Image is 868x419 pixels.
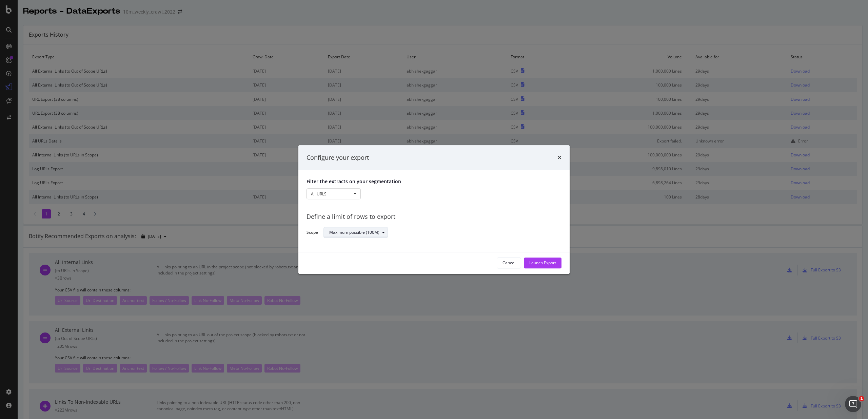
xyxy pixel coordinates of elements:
div: times [557,153,561,162]
div: Launch Export [529,260,556,266]
label: Scope [307,229,318,237]
div: Configure your export [307,153,369,162]
span: 1 [859,396,864,401]
button: Cancel [497,258,521,268]
iframe: Intercom live chat [845,396,861,412]
div: Define a limit of rows to export [307,213,561,222]
div: Cancel [502,260,515,266]
div: modal [298,145,570,274]
button: Launch Export [524,258,561,268]
button: Maximum possible (100M) [323,227,388,238]
button: All URLS [307,189,361,199]
p: Filter the extracts on your segmentation [307,178,561,185]
div: Maximum possible (100M) [329,231,379,235]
